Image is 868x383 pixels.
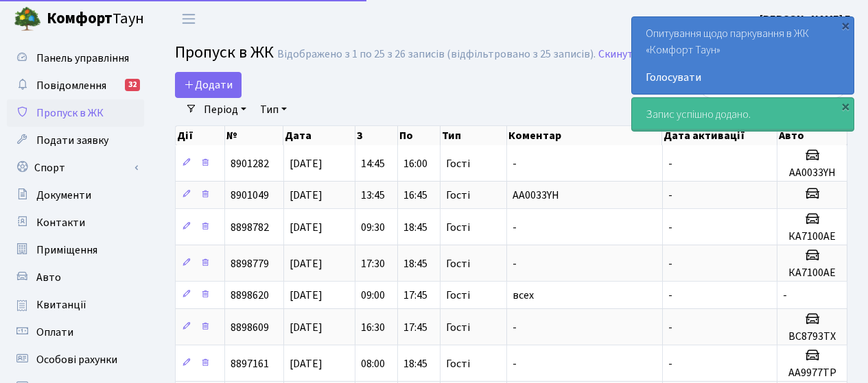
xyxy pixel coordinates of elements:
span: [DATE] [290,220,322,235]
span: - [513,156,517,171]
span: - [513,320,517,335]
span: 16:45 [403,188,427,203]
a: Особові рахунки [7,346,144,373]
span: Приміщення [36,243,97,258]
span: Повідомлення [36,78,106,93]
a: Скинути [598,48,640,61]
div: × [838,99,852,113]
a: Спорт [7,154,144,182]
span: - [668,156,672,171]
div: 32 [125,79,140,91]
span: Документи [36,188,91,203]
a: Авто [7,264,144,291]
th: Дата [283,126,355,145]
a: Повідомлення32 [7,72,144,99]
span: 8898620 [231,288,269,303]
span: 09:30 [361,220,385,235]
a: Оплати [7,319,144,346]
span: - [668,188,672,203]
span: - [668,256,672,271]
a: [PERSON_NAME] Г. [760,11,852,27]
a: Приміщення [7,236,144,264]
span: - [513,256,517,271]
span: - [668,220,672,235]
span: Таун [47,8,144,31]
span: Пропуск в ЖК [175,40,274,64]
span: 8898782 [231,220,269,235]
span: Гості [446,158,470,169]
th: Дата активації [662,126,777,145]
span: [DATE] [290,356,322,371]
span: всех [513,288,534,303]
span: 18:45 [403,256,427,271]
span: Гості [446,190,470,201]
div: × [838,18,852,32]
h5: ВС8793ТХ [783,330,841,343]
span: 16:00 [403,156,427,171]
th: Авто [777,126,847,145]
a: Подати заявку [7,127,144,154]
span: Гості [446,322,470,333]
a: Голосувати [646,69,840,86]
h5: КА7100АЕ [783,267,841,280]
th: По [398,126,441,145]
span: - [513,220,517,235]
th: З [355,126,398,145]
div: Запис успішно додано. [632,98,854,131]
span: 13:45 [361,188,385,203]
span: [DATE] [290,288,322,303]
span: Додати [184,77,233,92]
span: 09:00 [361,288,385,303]
a: Документи [7,182,144,209]
span: Подати заявку [36,133,108,148]
span: 08:00 [361,356,385,371]
b: Комфорт [47,8,113,29]
span: [DATE] [290,256,322,271]
span: [DATE] [290,156,322,171]
span: [DATE] [290,320,322,335]
span: Квитанції [36,297,86,312]
span: 17:45 [403,320,427,335]
span: Гості [446,222,470,233]
span: Гості [446,358,470,369]
span: Гості [446,290,470,301]
span: 8898779 [231,256,269,271]
span: 8898609 [231,320,269,335]
a: Період [198,98,252,121]
span: - [668,288,672,303]
a: Панель управління [7,45,144,72]
button: Переключити навігацію [172,8,206,30]
span: 17:30 [361,256,385,271]
a: Додати [175,72,242,98]
span: - [668,320,672,335]
span: - [513,356,517,371]
span: - [668,356,672,371]
span: 8901282 [231,156,269,171]
span: Гості [446,258,470,269]
span: Оплати [36,325,73,340]
span: 17:45 [403,288,427,303]
h5: АА9977ТР [783,367,841,380]
h5: AA0033YH [783,166,841,180]
a: Пропуск в ЖК [7,99,144,127]
span: 16:30 [361,320,385,335]
a: Контакти [7,209,144,236]
span: - [783,288,787,303]
span: 18:45 [403,220,427,235]
a: Квитанції [7,291,144,319]
a: Тип [255,98,292,121]
span: Панель управління [36,51,129,66]
div: Опитування щодо паркування в ЖК «Комфорт Таун» [632,17,854,94]
h5: КА7100АЕ [783,230,841,243]
img: logo.png [14,5,41,33]
th: Тип [441,126,507,145]
span: 14:45 [361,156,385,171]
b: [PERSON_NAME] Г. [760,12,852,27]
div: Відображено з 1 по 25 з 26 записів (відфільтровано з 25 записів). [277,48,596,61]
th: Коментар [507,126,663,145]
span: 8901049 [231,188,269,203]
th: № [225,126,284,145]
span: Авто [36,270,61,285]
span: Контакти [36,215,85,230]
span: Пропуск в ЖК [36,106,104,121]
